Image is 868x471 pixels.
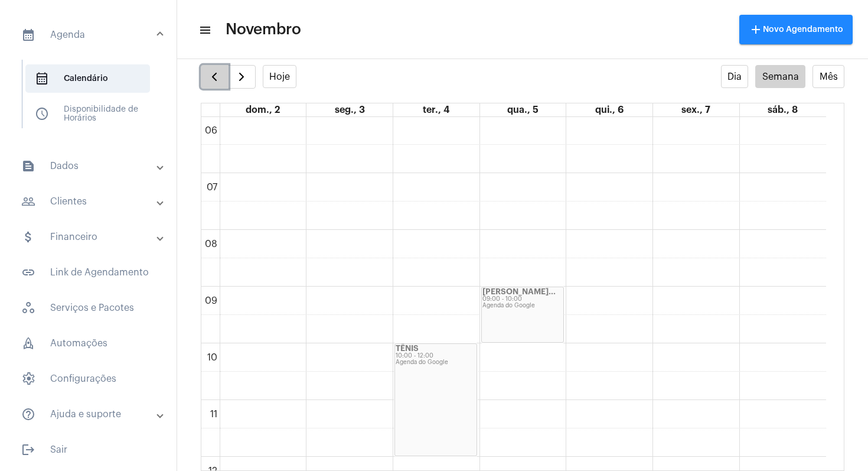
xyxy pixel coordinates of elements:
mat-panel-title: Ajuda e suporte [21,407,158,421]
mat-icon: add [749,22,763,37]
mat-panel-title: Clientes [21,194,158,209]
a: 5 de novembro de 2025 [505,103,541,116]
span: sidenav icon [21,336,35,350]
mat-expansion-panel-header: sidenav iconAjuda e suporte [7,400,177,428]
span: sidenav icon [35,72,49,86]
button: Próximo Semana [228,65,256,89]
mat-icon: sidenav icon [21,28,35,42]
span: Novembro [226,20,301,39]
a: 7 de novembro de 2025 [679,103,713,116]
a: 3 de novembro de 2025 [332,103,367,116]
mat-icon: sidenav icon [21,159,35,173]
mat-expansion-panel-header: sidenav iconFinanceiro [7,223,177,251]
span: Disponibilidade de Horários [25,100,150,128]
button: Novo Agendamento [739,15,853,44]
div: Agenda do Google [482,303,563,309]
div: Agenda do Google [396,359,476,366]
mat-icon: sidenav icon [21,265,35,280]
a: 2 de novembro de 2025 [243,103,282,116]
mat-panel-title: Dados [21,159,158,173]
div: 11 [208,409,220,420]
button: Hoje [263,65,297,88]
div: 08 [203,239,220,249]
div: 09:00 - 10:00 [482,296,563,303]
span: sidenav icon [21,372,35,386]
span: Automações [12,329,165,358]
mat-panel-title: Financeiro [21,230,158,244]
button: Semana Anterior [201,65,229,89]
div: 09 [203,295,220,306]
span: Link de Agendamento [12,258,165,287]
button: Mês [812,65,844,88]
span: Novo Agendamento [749,25,843,34]
div: sidenav iconAgenda [7,54,177,145]
div: 10:00 - 12:00 [396,353,476,359]
mat-expansion-panel-header: sidenav iconAgenda [7,16,177,54]
button: Dia [721,65,749,88]
mat-expansion-panel-header: sidenav iconClientes [7,187,177,216]
mat-icon: sidenav icon [21,230,35,244]
span: sidenav icon [35,107,49,121]
mat-icon: sidenav icon [21,194,35,209]
strong: TÊNIS [396,345,419,352]
div: 07 [204,182,220,193]
button: Semana [755,65,805,88]
mat-icon: sidenav icon [21,407,35,421]
mat-expansion-panel-header: sidenav iconDados [7,152,177,180]
span: Calendário [25,64,150,93]
span: Configurações [12,365,165,393]
a: 4 de novembro de 2025 [420,103,452,116]
mat-panel-title: Agenda [21,28,158,42]
a: 6 de novembro de 2025 [593,103,626,116]
mat-icon: sidenav icon [21,443,35,457]
div: 06 [203,125,220,136]
a: 8 de novembro de 2025 [765,103,800,116]
strong: [PERSON_NAME]... [482,288,556,295]
span: sidenav icon [21,301,35,315]
div: 10 [205,352,220,363]
mat-icon: sidenav icon [198,23,210,37]
span: Sair [12,436,165,464]
span: Serviços e Pacotes [12,294,165,322]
